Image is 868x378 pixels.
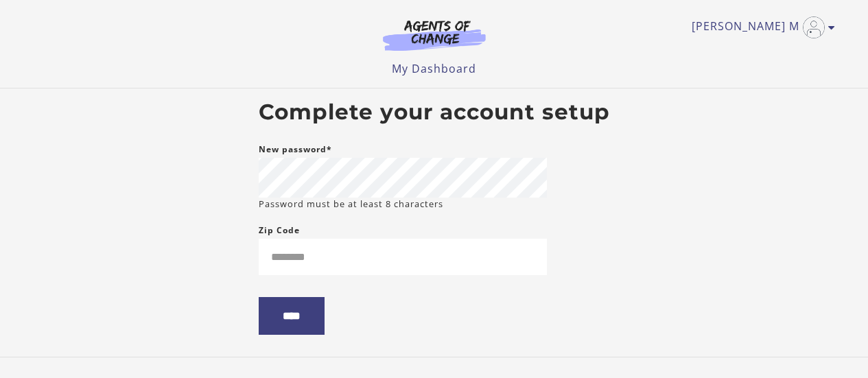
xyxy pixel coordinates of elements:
small: Password must be at least 8 characters [259,198,443,211]
h2: Complete your account setup [259,99,610,126]
a: My Dashboard [392,61,476,76]
label: New password* [259,141,332,158]
label: Zip Code [259,222,300,239]
a: Toggle menu [692,16,828,38]
img: Agents of Change Logo [368,19,500,51]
